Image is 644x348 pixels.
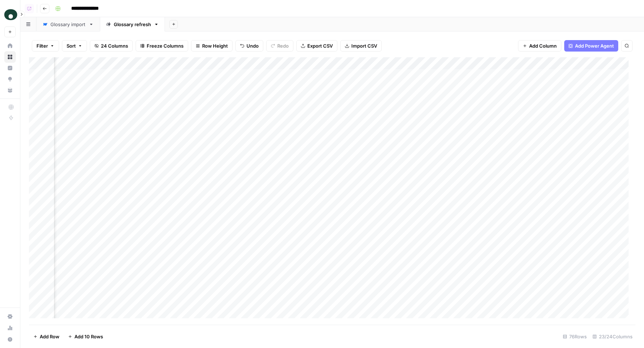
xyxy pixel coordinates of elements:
[529,42,557,49] span: Add Column
[4,311,16,322] a: Settings
[136,40,188,52] button: Freeze Columns
[101,42,128,49] span: 24 Columns
[4,8,17,21] img: Oyster Logo
[4,84,16,96] a: Your Data
[67,42,76,49] span: Sort
[32,40,59,52] button: Filter
[147,42,184,49] span: Freeze Columns
[351,42,377,49] span: Import CSV
[90,40,133,52] button: 24 Columns
[247,42,259,49] span: Undo
[560,331,590,342] div: 76 Rows
[296,40,337,52] button: Export CSV
[62,40,87,52] button: Sort
[64,331,107,342] button: Add 10 Rows
[518,40,561,52] button: Add Column
[36,42,48,49] span: Filter
[4,62,16,74] a: Insights
[564,40,618,52] button: Add Power Agent
[307,42,333,49] span: Export CSV
[4,334,16,345] button: Help + Support
[340,40,382,52] button: Import CSV
[277,42,289,49] span: Redo
[4,6,16,24] button: Workspace: Oyster
[4,51,16,63] a: Browse
[100,17,165,32] a: Glossary refresh
[575,42,614,49] span: Add Power Agent
[50,21,86,28] div: Glossary import
[266,40,293,52] button: Redo
[191,40,233,52] button: Row Height
[36,17,100,32] a: Glossary import
[114,21,151,28] div: Glossary refresh
[4,73,16,85] a: Opportunities
[74,333,103,340] span: Add 10 Rows
[40,333,59,340] span: Add Row
[235,40,263,52] button: Undo
[4,40,16,52] a: Home
[202,42,228,49] span: Row Height
[29,331,64,342] button: Add Row
[4,322,16,334] a: Usage
[590,331,635,342] div: 23/24 Columns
